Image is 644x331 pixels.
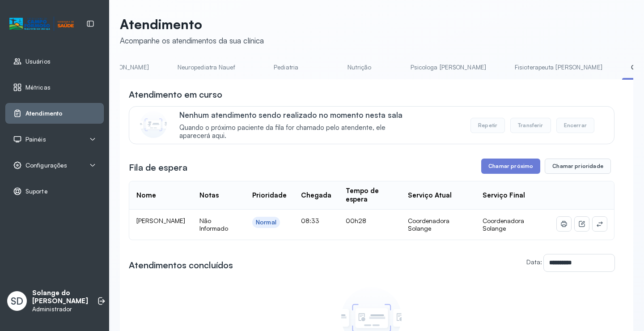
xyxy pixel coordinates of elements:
span: [PERSON_NAME] [136,217,185,224]
h3: Atendimentos concluídos [129,259,233,271]
p: Nenhum atendimento sendo realizado no momento nesta sala [179,110,416,120]
span: Coordenadora Solange [483,217,524,232]
img: Imagem de CalloutCard [140,111,167,138]
span: Atendimento [25,110,63,117]
span: Configurações [25,162,67,169]
p: Solange do [PERSON_NAME] [32,289,88,306]
a: Nutrição [328,60,391,75]
img: Logotipo do estabelecimento [9,17,74,31]
span: Painéis [25,136,46,143]
div: Prioridade [252,191,287,200]
p: Administrador [32,305,88,313]
div: Nome [136,191,156,200]
div: Acompanhe os atendimentos da sua clínica [120,36,264,45]
a: Atendimento [13,109,96,118]
span: 08:33 [301,217,319,224]
a: Pediatria [255,60,318,75]
div: Notas [199,191,219,200]
span: Não Informado [199,217,228,232]
button: Chamar próximo [481,159,540,174]
a: Psicologa [PERSON_NAME] [402,60,495,75]
label: Data: [526,258,542,266]
button: Encerrar [556,118,594,133]
a: Métricas [13,83,96,92]
span: Métricas [25,84,51,91]
a: Neuropediatra Nauef [169,60,244,75]
h3: Atendimento em curso [129,88,222,101]
a: Usuários [13,57,96,66]
button: Repetir [470,118,505,133]
span: Quando o próximo paciente da fila for chamado pelo atendente, ele aparecerá aqui. [179,124,416,141]
div: Normal [256,219,276,226]
span: Usuários [25,58,51,65]
h3: Fila de espera [129,161,187,174]
a: Fisioterapeuta [PERSON_NAME] [506,60,611,75]
div: Serviço Atual [408,191,452,200]
div: Serviço Final [483,191,525,200]
button: Chamar prioridade [545,159,611,174]
div: Tempo de espera [346,187,394,204]
div: Chegada [301,191,331,200]
span: Suporte [25,188,48,195]
div: Coordenadora Solange [408,217,468,232]
button: Transferir [510,118,551,133]
span: 00h28 [346,217,366,224]
p: Atendimento [120,16,264,32]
